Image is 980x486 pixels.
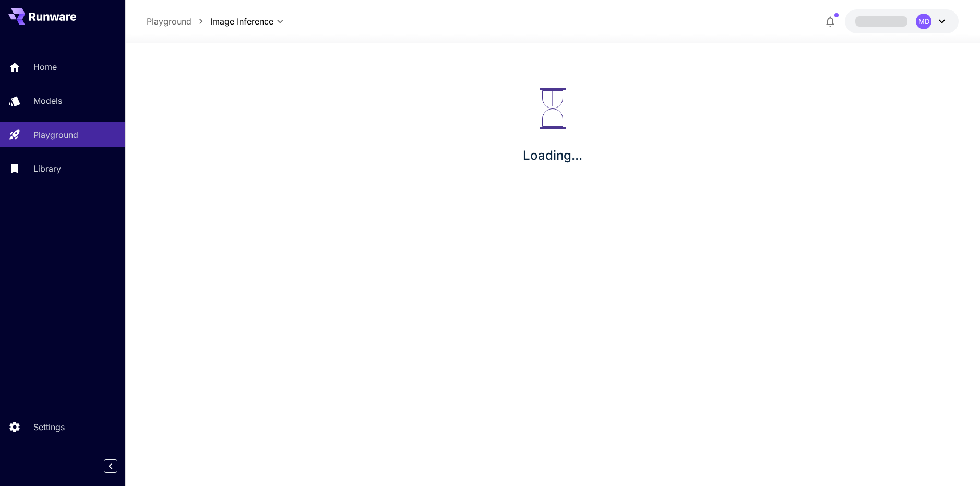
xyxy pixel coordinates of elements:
[523,146,582,165] p: Loading...
[33,128,78,141] p: Playground
[147,15,210,28] nav: breadcrumb
[845,9,959,33] button: MD
[33,61,57,73] p: Home
[210,15,273,28] span: Image Inference
[33,162,61,175] p: Library
[104,459,117,473] button: Collapse sidebar
[916,14,931,29] div: MD
[33,94,62,107] p: Models
[147,15,192,28] a: Playground
[33,421,65,433] p: Settings
[112,457,125,476] div: Collapse sidebar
